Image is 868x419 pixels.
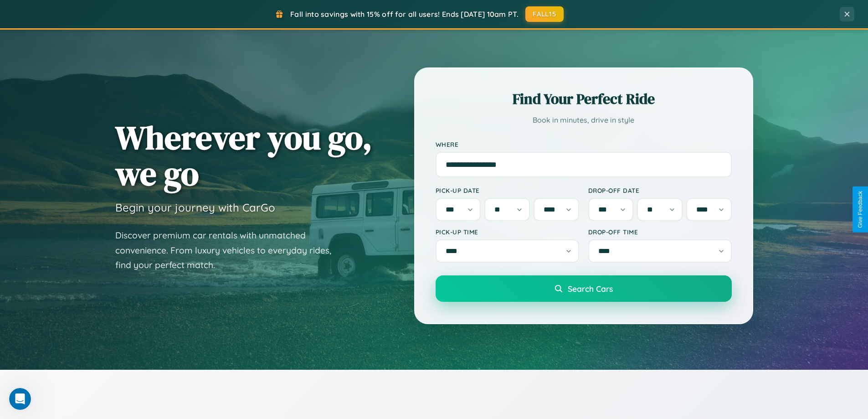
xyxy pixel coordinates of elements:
p: Book in minutes, drive in style [436,114,732,127]
label: Drop-off Time [588,228,732,236]
label: Drop-off Date [588,186,732,194]
iframe: Intercom live chat [9,388,31,410]
div: Give Feedback [857,191,863,228]
p: Discover premium car rentals with unmatched convenience. From luxury vehicles to everyday rides, ... [115,228,343,273]
span: Search Cars [568,284,613,294]
button: FALL15 [525,6,564,22]
h1: Wherever you go, we go [115,119,372,191]
h2: Find Your Perfect Ride [436,89,732,109]
label: Where [436,140,732,148]
label: Pick-up Time [436,228,579,236]
label: Pick-up Date [436,186,579,194]
button: Search Cars [436,275,732,302]
h3: Begin your journey with CarGo [115,201,275,214]
span: Fall into savings with 15% off for all users! Ends [DATE] 10am PT. [290,10,519,19]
